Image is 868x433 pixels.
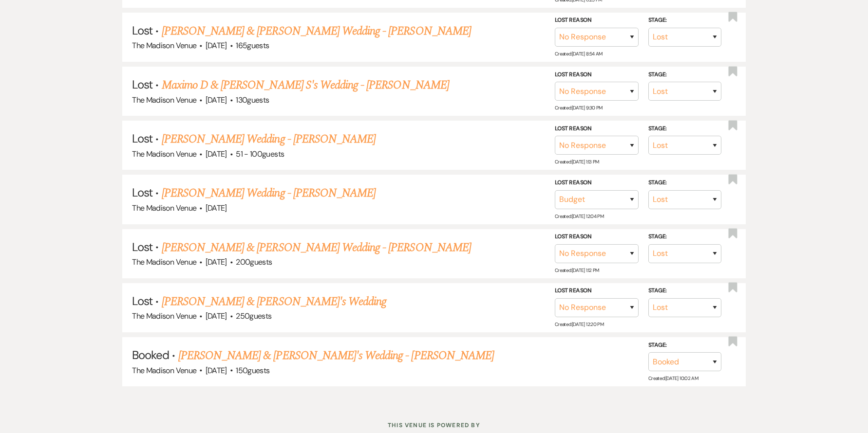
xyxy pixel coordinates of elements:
[206,365,227,376] span: [DATE]
[555,321,604,327] span: Created: [DATE] 12:20 PM
[132,40,196,51] span: The Madison Venue
[206,40,227,51] span: [DATE]
[555,124,639,134] label: Lost Reason
[132,77,152,92] span: Lost
[555,159,599,165] span: Created: [DATE] 1:13 PM
[132,203,196,213] span: The Madison Venue
[648,178,721,188] label: Stage:
[132,293,152,308] span: Lost
[132,365,196,376] span: The Madison Venue
[132,131,152,146] span: Lost
[178,347,494,364] a: [PERSON_NAME] & [PERSON_NAME]'s Wedding - [PERSON_NAME]
[162,130,376,148] a: [PERSON_NAME] Wedding - [PERSON_NAME]
[132,95,196,105] span: The Madison Venue
[132,185,152,200] span: Lost
[555,232,639,242] label: Lost Reason
[132,347,169,362] span: Booked
[132,239,152,254] span: Lost
[555,51,603,57] span: Created: [DATE] 8:54 AM
[132,23,152,38] span: Lost
[236,311,271,321] span: 250 guests
[648,15,721,26] label: Stage:
[648,124,721,134] label: Stage:
[648,69,721,80] label: Stage:
[236,257,272,267] span: 200 guests
[555,69,639,80] label: Lost Reason
[132,311,196,321] span: The Madison Venue
[555,178,639,188] label: Lost Reason
[555,286,639,296] label: Lost Reason
[132,257,196,267] span: The Madison Venue
[236,149,284,159] span: 51 - 100 guests
[236,365,269,376] span: 150 guests
[206,95,227,105] span: [DATE]
[648,340,721,350] label: Stage:
[132,149,196,159] span: The Madison Venue
[555,267,599,273] span: Created: [DATE] 1:12 PM
[162,76,449,94] a: Maximo D & [PERSON_NAME] S's Wedding - [PERSON_NAME]
[206,149,227,159] span: [DATE]
[206,311,227,321] span: [DATE]
[555,15,639,26] label: Lost Reason
[162,293,387,310] a: [PERSON_NAME] & [PERSON_NAME]'s Wedding
[555,213,604,219] span: Created: [DATE] 12:04 PM
[162,184,376,202] a: [PERSON_NAME] Wedding - [PERSON_NAME]
[555,105,603,111] span: Created: [DATE] 9:30 PM
[648,286,721,296] label: Stage:
[236,40,269,51] span: 165 guests
[206,257,227,267] span: [DATE]
[236,95,269,105] span: 130 guests
[648,375,698,381] span: Created: [DATE] 10:02 AM
[648,232,721,242] label: Stage:
[162,22,471,40] a: [PERSON_NAME] & [PERSON_NAME] Wedding - [PERSON_NAME]
[206,203,227,213] span: [DATE]
[162,239,471,256] a: [PERSON_NAME] & [PERSON_NAME] Wedding - [PERSON_NAME]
